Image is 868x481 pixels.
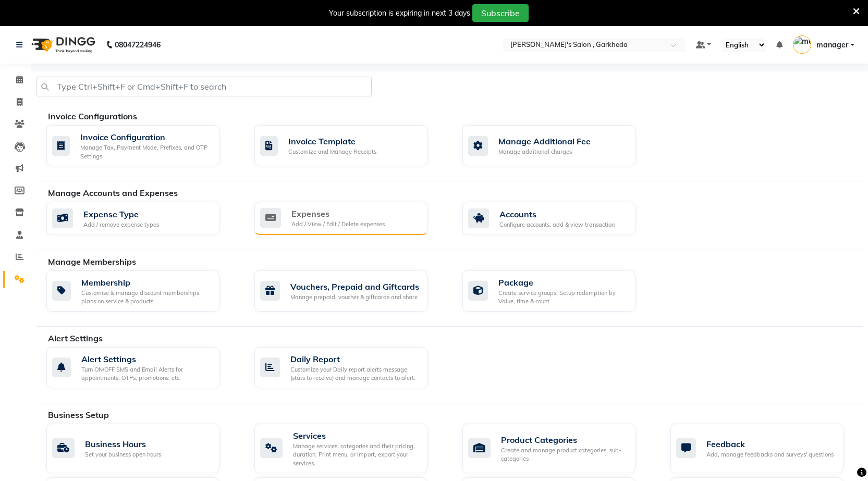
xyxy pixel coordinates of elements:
div: Invoice Template [288,135,376,147]
img: manager [793,35,811,54]
div: Accounts [499,208,615,220]
div: Manage services, categories and their pricing, duration. Print menu, or import, export your servi... [293,442,419,468]
a: Daily ReportCustomize your Daily report alerts message (stats to receive) and manage contacts to ... [254,347,447,388]
a: ExpensesAdd / View / Edit / Delete expenses [254,202,447,235]
div: Manage Tax, Payment Mode, Prefixes, and OTP Settings [80,143,211,161]
div: Services [293,429,419,442]
div: Customize and Manage Receipts [288,147,376,156]
div: Package [498,276,627,289]
div: Invoice Configuration [80,131,211,143]
div: Create service groups, Setup redemption by Value, time & count [498,289,627,306]
a: Invoice TemplateCustomize and Manage Receipts [254,125,447,166]
a: AccountsConfigure accounts, add & view transaction [462,202,655,235]
div: Daily Report [290,353,419,365]
a: PackageCreate service groups, Setup redemption by Value, time & count [462,270,655,312]
div: Your subscription is expiring in next 3 days [329,8,470,19]
div: Feedback [706,438,834,450]
div: Alert Settings [81,353,211,365]
a: ServicesManage services, categories and their pricing, duration. Print menu, or import, export yo... [254,424,447,474]
b: 08047224946 [115,30,161,59]
div: Manage additional charges [498,147,591,156]
a: Vouchers, Prepaid and GiftcardsManage prepaid, voucher & giftcards and share [254,270,447,312]
input: Type Ctrl+Shift+F or Cmd+Shift+F to search [36,77,372,96]
a: Manage Additional FeeManage additional charges [462,125,655,166]
div: Customise & manage discount memberships plans on service & products [81,289,211,306]
button: Subscribe [472,4,529,22]
img: logo [27,30,98,59]
a: Product CategoriesCreate and manage product categories, sub-categories [462,424,655,474]
a: Business HoursSet your business open hours [46,424,239,474]
div: Set your business open hours [85,450,161,459]
div: Add / View / Edit / Delete expenses [291,220,385,229]
a: FeedbackAdd, manage feedbacks and surveys' questions [670,424,863,474]
div: Customize your Daily report alerts message (stats to receive) and manage contacts to alert. [290,365,419,383]
a: Expense TypeAdd / remove expense types [46,202,239,235]
a: MembershipCustomise & manage discount memberships plans on service & products [46,270,239,312]
div: Create and manage product categories, sub-categories [501,446,627,463]
div: Vouchers, Prepaid and Giftcards [290,280,419,293]
a: Alert SettingsTurn ON/OFF SMS and Email Alerts for appointments, OTPs, promotions, etc. [46,347,239,388]
span: manager [816,40,848,51]
div: Expenses [291,207,385,220]
a: Invoice ConfigurationManage Tax, Payment Mode, Prefixes, and OTP Settings [46,125,239,166]
div: Add / remove expense types [83,220,159,229]
div: Business Hours [85,438,161,450]
div: Membership [81,276,211,289]
div: Configure accounts, add & view transaction [499,220,615,229]
div: Manage Additional Fee [498,135,591,147]
div: Turn ON/OFF SMS and Email Alerts for appointments, OTPs, promotions, etc. [81,365,211,383]
div: Add, manage feedbacks and surveys' questions [706,450,834,459]
div: Expense Type [83,208,159,220]
div: Product Categories [501,434,627,446]
div: Manage prepaid, voucher & giftcards and share [290,293,419,302]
